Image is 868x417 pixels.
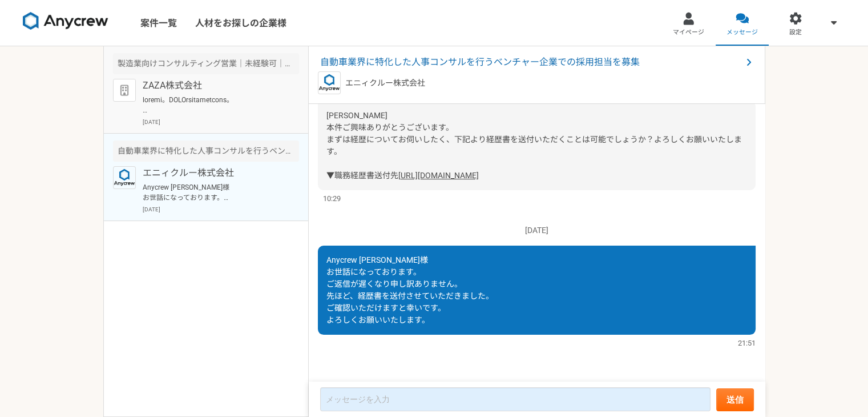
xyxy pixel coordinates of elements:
[113,166,136,189] img: logo_text_blue_01.png
[326,255,494,324] span: Anycrew [PERSON_NAME]様 お世話になっております。 ご返信が遅くなり申し訳ありません。 先ほど、経歴書を送付させていただきました。 ご確認いただけますと幸いです。 よろしくお...
[23,12,108,30] img: 8DqYSo04kwAAAAASUVORK5CYII=
[113,53,299,74] div: 製造業向けコンサルティング営業｜未経験可｜法人営業としてキャリアアップしたい方
[789,28,802,37] span: 設定
[716,388,754,411] button: 送信
[143,166,284,180] p: エニィクルー株式会社
[398,171,479,180] a: [URL][DOMAIN_NAME]
[143,182,284,203] p: Anycrew [PERSON_NAME]様 お世話になっております。 ご返信が遅くなり申し訳ありません。 先ほど、経歴書を送付させていただきました。 ご確認いただけますと幸いです。 よろしくお...
[323,193,341,204] span: 10:29
[143,205,299,214] p: [DATE]
[113,79,136,102] img: default_org_logo-42cde973f59100197ec2c8e796e4974ac8490bb5b08a0eb061ff975e4574aa76.png
[726,28,758,37] span: メッセージ
[143,118,299,126] p: [DATE]
[318,224,756,236] p: [DATE]
[673,28,704,37] span: マイページ
[143,79,284,93] p: ZAZA株式会社
[143,95,284,115] p: loremi。DOLOrsitametcons。 adipiscinge、seddoeiusmodtemporincididun。 utlaboreetdolo、magnaaliquaenima...
[113,141,299,162] div: 自動車業界に特化した人事コンサルを行うベンチャー企業での採用担当を募集
[318,71,341,94] img: logo_text_blue_01.png
[320,55,742,69] span: 自動車業界に特化した人事コンサルを行うベンチャー企業での採用担当を募集
[738,338,756,348] span: 21:51
[345,77,425,89] p: エニィクルー株式会社
[326,111,742,180] span: [PERSON_NAME] 本件ご興味ありがとうございます。 まずは経歴についてお伺いしたく、下記より経歴書を送付いただくことは可能でしょうか？よろしくお願いいたします。 ▼職務経歴書送付先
